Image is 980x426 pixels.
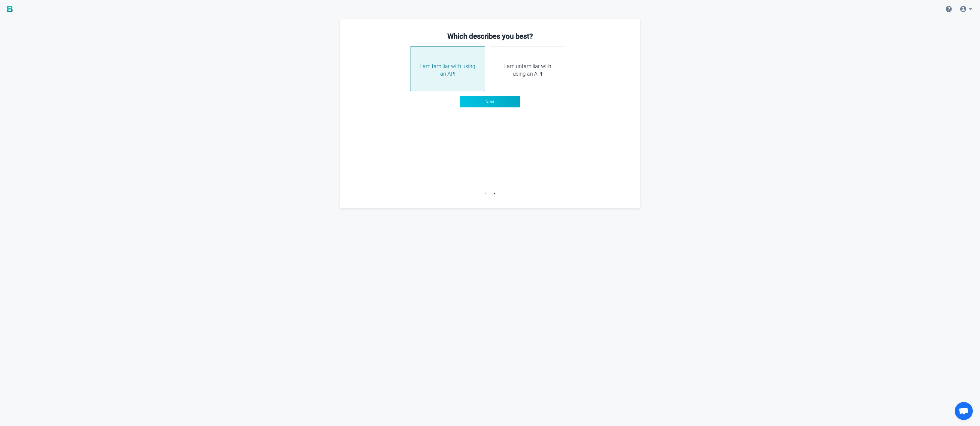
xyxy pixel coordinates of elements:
[498,62,558,78] h4: I am unfamiliar with using an API
[7,6,13,12] img: BigPicture.io
[492,190,498,196] button: 2
[460,96,520,107] button: Next
[482,190,488,196] button: 1
[418,62,478,78] h4: I am familiar with using an API
[485,99,495,105] span: Next
[955,402,973,420] a: Open chat
[352,31,628,41] h3: Which describes you best?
